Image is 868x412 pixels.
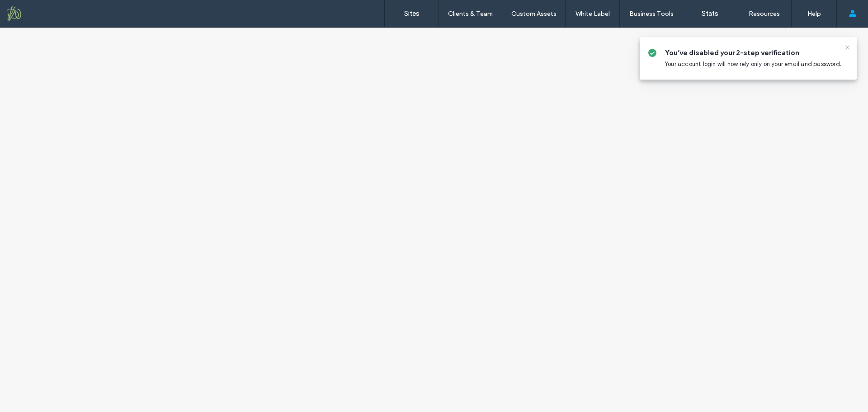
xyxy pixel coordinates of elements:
[404,9,420,18] label: Sites
[665,48,849,58] span: You’ve disabled your 2-step verification
[665,61,841,67] span: Your account login will now rely only on your email and password.
[511,10,557,18] label: Custom Assets
[749,10,780,18] label: Resources
[807,10,821,18] label: Help
[20,6,39,14] span: Help
[702,9,718,18] label: Stats
[448,10,493,18] label: Clients & Team
[629,10,674,18] label: Business Tools
[576,10,610,18] label: White Label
